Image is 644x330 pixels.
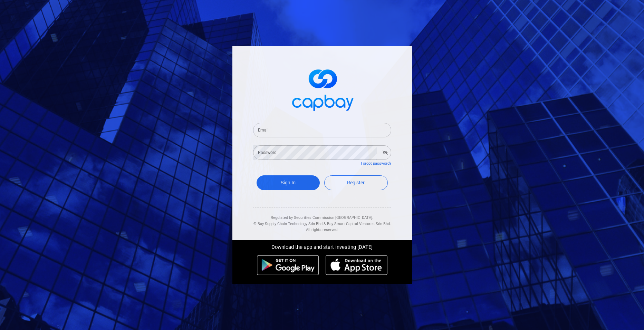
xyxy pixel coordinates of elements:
div: Download the app and start investing [DATE] [227,240,417,252]
span: © Bay Supply Chain Technology Sdn Bhd [253,222,323,226]
img: ios [326,255,387,275]
a: Register [324,175,388,190]
img: logo [288,63,357,115]
button: Sign In [257,175,320,190]
span: Register [347,180,365,185]
img: android [257,255,319,275]
a: Forgot password? [361,161,391,166]
div: Regulated by Securities Commission [GEOGRAPHIC_DATA]. & All rights reserved. [253,208,391,233]
span: Bay Smart Capital Ventures Sdn Bhd. [327,222,391,226]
